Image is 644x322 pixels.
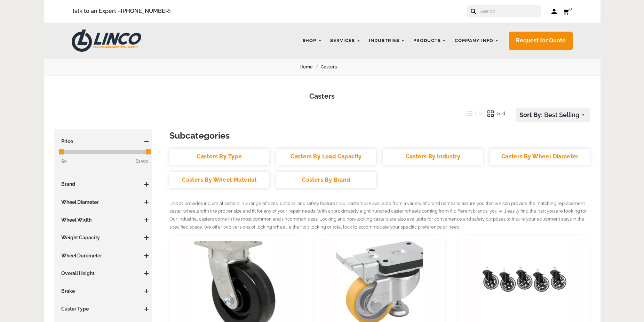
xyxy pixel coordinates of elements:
[327,34,364,48] a: Services
[72,7,171,16] span: Talk to an Expert –
[551,8,557,15] a: Log in
[72,30,141,52] img: LINCO CASTERS & INDUSTRIAL SUPPLY
[300,63,321,71] a: Home
[383,149,483,165] a: Casters By Industry
[58,234,149,241] h3: Weight Capacity
[61,158,67,164] span: $0
[299,34,325,48] a: Shop
[461,108,483,119] button: List
[169,149,269,165] a: Casters By Type
[136,157,149,165] span: $1500
[321,63,345,71] a: Casters
[276,149,376,165] a: Casters By Load Capacity
[563,7,573,16] a: 0
[569,6,572,11] span: 0
[58,288,149,295] h3: Brake
[169,129,590,142] h3: Subcategories
[276,172,376,188] a: Casters By Brand
[58,138,149,145] h3: Price
[169,200,590,231] p: LINCO provides industrial casters in a range of sizes, options, and safety features. Our casters ...
[54,91,590,101] h1: Casters
[365,34,408,48] a: Industries
[410,34,450,48] a: Products
[480,5,541,17] input: Search
[490,149,590,165] a: Casters By Wheel Diameter
[58,181,149,188] h3: Brand
[121,8,171,14] a: [PHONE_NUMBER]
[482,108,505,119] button: Grid
[58,252,149,259] h3: Wheel Durometer
[509,32,573,50] a: Request for Quote
[58,305,149,312] h3: Caster Type
[58,270,149,277] h3: Overall Height
[169,172,269,188] a: Casters By Wheel Material
[451,34,502,48] a: Company Info
[58,216,149,223] h3: Wheel Width
[58,199,149,206] h3: Wheel Diameter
